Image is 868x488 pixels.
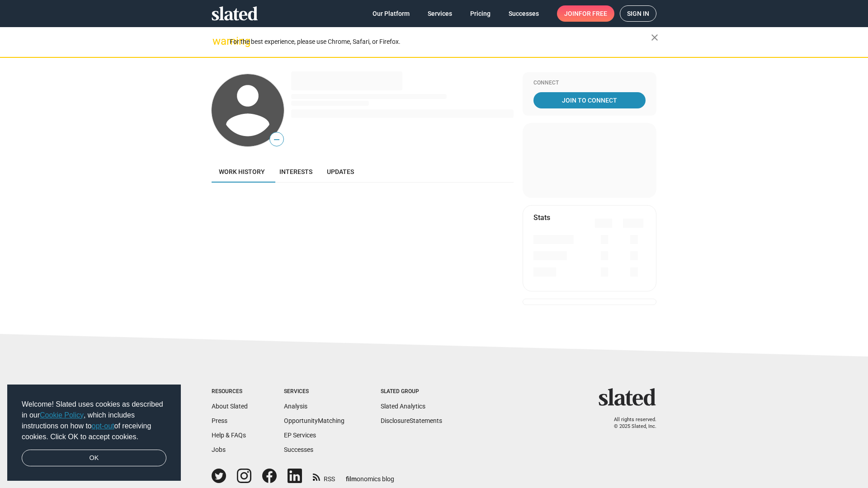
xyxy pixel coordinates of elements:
[212,161,272,183] a: Work history
[212,446,226,453] a: Jobs
[219,168,265,175] span: Work history
[604,417,656,430] p: All rights reserved. © 2025 Slated, Inc.
[7,385,181,481] div: cookieconsent
[284,388,344,395] div: Services
[92,422,114,430] a: opt-out
[533,92,646,108] a: Join To Connect
[313,469,335,483] a: RSS
[533,213,550,222] mat-card-title: Stats
[381,417,442,424] a: DisclosureStatements
[284,403,307,410] a: Analysis
[627,6,649,21] span: Sign in
[212,388,248,395] div: Resources
[381,403,425,410] a: Slated Analytics
[279,168,312,175] span: Interests
[535,92,644,108] span: Join To Connect
[22,399,166,442] span: Welcome! Slated uses cookies as described in our , which includes instructions on how to of recei...
[270,134,283,145] span: —
[420,5,459,22] a: Services
[212,432,246,439] a: Help & FAQs
[212,36,223,47] mat-icon: warning
[470,5,491,22] span: Pricing
[284,417,344,424] a: OpportunityMatching
[649,32,660,43] mat-icon: close
[320,161,361,183] a: Updates
[463,5,498,22] a: Pricing
[365,5,417,22] a: Our Platform
[501,5,546,22] a: Successes
[284,446,313,453] a: Successes
[381,388,442,395] div: Slated Group
[230,36,651,48] div: For the best experience, please use Chrome, Safari, or Firefox.
[212,403,248,410] a: About Slated
[620,5,656,22] a: Sign in
[533,80,646,87] div: Connect
[327,168,354,175] span: Updates
[212,417,227,424] a: Press
[284,432,316,439] a: EP Services
[564,5,607,22] span: Join
[272,161,320,183] a: Interests
[346,475,357,483] span: film
[579,5,607,22] span: for free
[373,5,410,22] span: Our Platform
[509,5,539,22] span: Successes
[428,5,452,22] span: Services
[557,5,614,22] a: Joinfor free
[346,468,394,483] a: filmonomics blog
[22,450,166,467] a: dismiss cookie message
[40,411,84,419] a: Cookie Policy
